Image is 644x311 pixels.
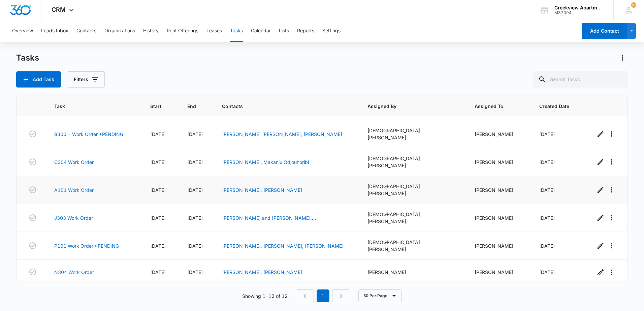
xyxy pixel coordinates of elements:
[206,20,222,42] button: Leases
[12,20,33,42] button: Overview
[222,269,302,275] a: [PERSON_NAME], [PERSON_NAME]
[367,155,458,169] div: [DEMOGRAPHIC_DATA][PERSON_NAME]
[222,131,342,137] a: [PERSON_NAME] [PERSON_NAME], [PERSON_NAME]
[150,103,161,110] span: Start
[367,211,458,225] div: [DEMOGRAPHIC_DATA][PERSON_NAME]
[367,183,458,197] div: [DEMOGRAPHIC_DATA][PERSON_NAME]
[554,10,604,15] div: account id
[475,186,523,194] div: [PERSON_NAME]
[67,71,105,88] button: Filters
[533,71,628,88] input: Search Tasks
[150,269,166,275] span: [DATE]
[222,159,309,165] a: [PERSON_NAME], Makanju Odjouhoribi
[279,20,289,42] button: Lists
[222,103,342,110] span: Contacts
[317,289,329,302] em: 1
[631,2,636,8] div: notifications count
[631,2,636,8] span: 191
[367,269,458,276] div: [PERSON_NAME]
[187,187,203,193] span: [DATE]
[222,187,302,193] a: [PERSON_NAME], [PERSON_NAME]
[16,53,39,63] h1: Tasks
[367,103,449,110] span: Assigned By
[54,214,93,221] a: J303 Work Order
[322,20,341,42] button: Settings
[16,71,61,88] button: Add Task
[539,103,569,110] span: Created Date
[539,243,555,249] span: [DATE]
[475,131,523,138] div: [PERSON_NAME]
[539,187,555,193] span: [DATE]
[52,6,66,13] span: CRM
[187,215,203,221] span: [DATE]
[187,103,196,110] span: End
[617,53,628,63] button: Actions
[76,20,96,42] button: Contacts
[41,20,68,42] button: Leads Inbox
[222,243,344,249] a: [PERSON_NAME], [PERSON_NAME], [PERSON_NAME]
[104,20,135,42] button: Organizations
[167,20,198,42] button: Rent Offerings
[230,20,243,42] button: Tasks
[554,5,604,10] div: account name
[150,243,166,249] span: [DATE]
[187,269,203,275] span: [DATE]
[539,159,555,165] span: [DATE]
[150,215,166,221] span: [DATE]
[475,159,523,166] div: [PERSON_NAME]
[54,159,94,166] a: C304 Work Order
[297,20,314,42] button: Reports
[475,269,523,276] div: [PERSON_NAME]
[367,127,458,141] div: [DEMOGRAPHIC_DATA][PERSON_NAME]
[54,131,123,138] a: B300 - Work Order *PENDING
[475,242,523,249] div: [PERSON_NAME]
[187,243,203,249] span: [DATE]
[54,103,124,110] span: Task
[251,20,271,42] button: Calendar
[582,23,627,39] button: Add Contact
[187,159,203,165] span: [DATE]
[358,289,402,302] button: 50 Per Page
[367,239,458,253] div: [DEMOGRAPHIC_DATA][PERSON_NAME]
[222,215,316,228] a: [PERSON_NAME] and [PERSON_NAME], [PERSON_NAME]
[54,242,119,249] a: P101 Work Order *PENDING
[475,103,513,110] span: Assigned To
[150,131,166,137] span: [DATE]
[475,214,523,221] div: [PERSON_NAME]
[539,215,555,221] span: [DATE]
[143,20,159,42] button: History
[54,186,94,194] a: A101 Work Order
[187,131,203,137] span: [DATE]
[150,159,166,165] span: [DATE]
[296,289,350,302] nav: Pagination
[539,131,555,137] span: [DATE]
[54,269,94,276] a: N304 Work Order
[242,292,288,300] p: Showing 1-12 of 12
[150,187,166,193] span: [DATE]
[539,269,555,275] span: [DATE]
